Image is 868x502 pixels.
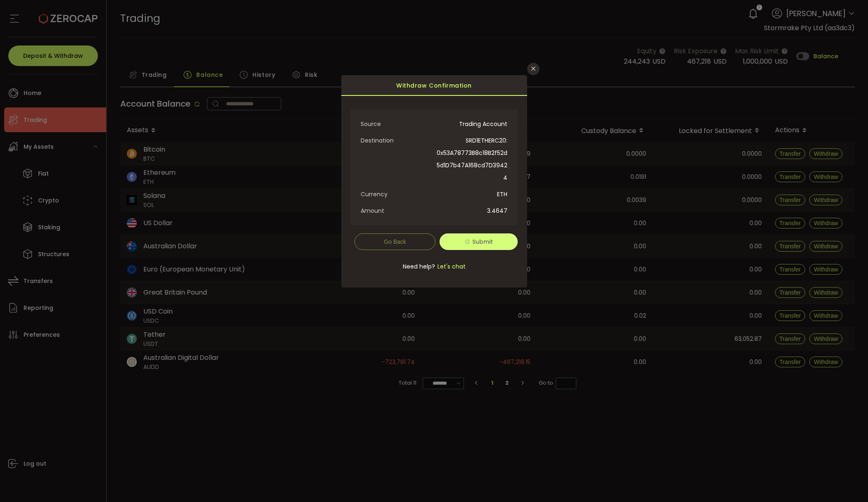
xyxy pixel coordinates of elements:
[361,205,434,217] span: Amount
[435,262,466,271] span: Let's chat
[384,238,406,245] span: Go Back
[403,262,435,271] span: Need help?
[341,75,527,288] div: dialog
[361,134,434,147] span: Destination
[361,188,434,200] span: Currency
[354,233,435,250] button: Go Back
[434,188,508,200] span: ETH
[827,462,868,502] iframe: Chat Widget
[361,118,434,130] span: Source
[341,75,527,96] div: Withdraw Confirmation
[434,118,508,130] span: Trading Account
[434,205,508,217] span: 3.4647
[434,134,508,184] span: SRD1ETHERC20: 0x53A78773B8c18B2f52d5d1D7b47A168cd7D39424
